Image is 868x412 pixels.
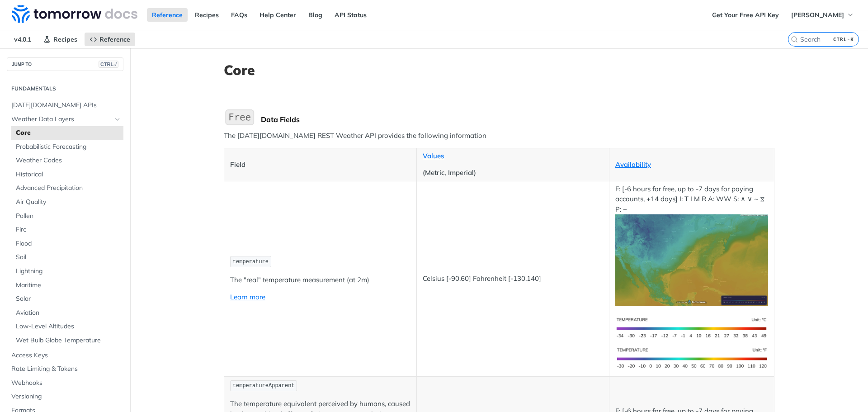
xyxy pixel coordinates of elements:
span: Rate Limiting & Tokens [11,365,121,374]
button: Hide subpages for Weather Data Layers [114,116,121,123]
span: [DATE][DOMAIN_NAME] APIs [11,101,121,110]
a: Advanced Precipitation [11,181,123,195]
span: Maritime [16,281,121,290]
a: Webhooks [7,376,123,390]
a: [DATE][DOMAIN_NAME] APIs [7,99,123,112]
a: Historical [11,168,123,181]
a: Blog [303,8,327,22]
a: Maritime [11,279,123,292]
a: Lightning [11,265,123,278]
span: Pollen [16,212,121,221]
a: Weather Data LayersHide subpages for Weather Data Layers [7,113,123,126]
span: Aviation [16,308,121,317]
span: Versioning [11,392,121,401]
p: F: [-6 hours for free, up to -7 days for paying accounts, +14 days] I: T I M R A: WW S: ∧ ∨ ~ ⧖ P: + [615,184,768,306]
span: Reference [99,35,130,43]
a: Recipes [38,33,82,46]
a: Pollen [11,209,123,223]
span: Flood [16,239,121,248]
span: Historical [16,170,121,179]
span: Lightning [16,267,121,276]
a: Reference [147,8,188,22]
span: Expand image [615,353,768,362]
span: Solar [16,294,121,303]
span: Soil [16,253,121,262]
kbd: CTRL-K [831,35,856,44]
a: Aviation [11,306,123,320]
span: Advanced Precipitation [16,184,121,193]
a: Reference [85,33,135,46]
span: Expand image [615,256,768,264]
span: temperatureApparent [233,383,295,389]
span: CTRL-/ [99,61,118,68]
span: Expand image [615,323,768,331]
a: FAQs [226,8,252,22]
span: v4.0.1 [9,33,36,46]
a: Wet Bulb Globe Temperature [11,334,123,347]
a: Core [11,126,123,140]
a: Flood [11,237,123,251]
a: Help Center [255,8,301,22]
h2: Fundamentals [7,85,123,93]
svg: Search [791,36,798,43]
span: Probabilistic Forecasting [16,142,121,152]
a: Availability [615,160,651,169]
p: The [DATE][DOMAIN_NAME] REST Weather API provides the following information [224,131,774,141]
a: Rate Limiting & Tokens [7,362,123,376]
p: (Metric, Imperial) [423,168,603,178]
a: Fire [11,223,123,237]
button: JUMP TOCTRL-/ [7,57,123,71]
a: Probabilistic Forecasting [11,140,123,154]
span: Weather Codes [16,156,121,165]
a: Access Keys [7,349,123,362]
a: Weather Codes [11,154,123,167]
a: Low-Level Altitudes [11,320,123,333]
a: Learn more [230,293,265,301]
span: Access Keys [11,351,121,360]
a: Solar [11,292,123,306]
a: Recipes [190,8,224,22]
span: Air Quality [16,198,121,207]
a: Air Quality [11,195,123,209]
span: [PERSON_NAME] [791,11,844,19]
span: Webhooks [11,379,121,388]
span: Wet Bulb Globe Temperature [16,336,121,345]
button: [PERSON_NAME] [786,8,859,22]
p: Field [230,160,410,170]
p: The "real" temperature measurement (at 2m) [230,275,410,285]
span: Fire [16,225,121,234]
div: Data Fields [261,115,774,124]
img: Tomorrow.io Weather API Docs [12,5,137,23]
a: Versioning [7,390,123,403]
a: Soil [11,251,123,264]
a: API Status [330,8,372,22]
span: Low-Level Altitudes [16,322,121,331]
h1: Core [224,62,774,78]
span: temperature [233,259,269,265]
a: Get Your Free API Key [707,8,784,22]
span: Recipes [53,35,77,43]
span: Core [16,128,121,137]
a: Values [423,152,444,160]
p: Celsius [-90,60] Fahrenheit [-130,140] [423,274,603,284]
span: Weather Data Layers [11,115,112,124]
